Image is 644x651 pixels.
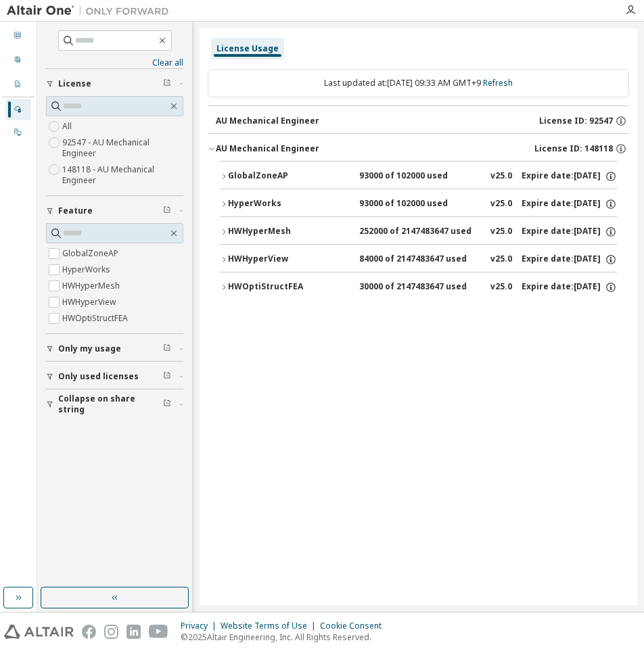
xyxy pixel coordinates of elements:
[220,217,617,247] button: HWHyperMesh252000 of 2147483647 usedv25.0Expire date:[DATE]
[62,162,183,189] label: 148118 - AU Mechanical Engineer
[359,226,481,238] div: 252000 of 2147483647 used
[359,198,481,210] div: 93000 of 102000 used
[220,272,617,302] button: HWOptiStructFEA30000 of 2147483647 usedv25.0Expire date:[DATE]
[228,170,350,183] div: GlobalZoneAP
[58,206,93,216] span: Feature
[228,226,350,238] div: HWHyperMesh
[483,77,513,89] a: Refresh
[181,631,390,643] p: © 2025 Altair Engineering, Inc. All Rights Reserved.
[208,134,629,164] button: AU Mechanical EngineerLicense ID: 148118
[359,170,481,183] div: 93000 of 102000 used
[539,116,613,126] span: License ID: 92547
[216,43,279,54] div: License Usage
[62,310,131,327] label: HWOptiStructFEA
[5,99,31,120] div: Managed
[216,106,629,136] button: AU Mechanical EngineerLicense ID: 92547
[163,371,171,382] span: Clear filter
[522,254,617,266] div: Expire date: [DATE]
[62,118,74,135] label: All
[216,143,319,154] div: AU Mechanical Engineer
[522,170,617,183] div: Expire date: [DATE]
[149,625,168,639] img: youtube.svg
[359,254,481,266] div: 84000 of 2147483647 used
[522,281,617,293] div: Expire date: [DATE]
[127,625,141,639] img: linkedin.svg
[82,625,96,639] img: facebook.svg
[181,621,221,631] div: Privacy
[46,389,183,419] button: Collapse on share string
[163,399,171,410] span: Clear filter
[228,198,350,210] div: HyperWorks
[62,262,113,278] label: HyperWorks
[220,245,617,274] button: HWHyperView84000 of 2147483647 usedv25.0Expire date:[DATE]
[58,343,121,354] span: Only my usage
[221,621,320,631] div: Website Terms of Use
[58,371,139,382] span: Only used licenses
[163,78,171,89] span: Clear filter
[359,281,481,293] div: 30000 of 2147483647 used
[58,393,163,415] span: Collapse on share string
[522,226,617,238] div: Expire date: [DATE]
[46,57,183,68] a: Clear all
[62,245,121,262] label: GlobalZoneAP
[490,281,512,293] div: v25.0
[46,334,183,364] button: Only my usage
[62,278,122,294] label: HWHyperMesh
[4,625,74,639] img: altair_logo.svg
[320,621,390,631] div: Cookie Consent
[46,362,183,391] button: Only used licenses
[522,198,617,210] div: Expire date: [DATE]
[163,206,171,216] span: Clear filter
[5,49,31,71] div: User Profile
[5,122,31,143] div: On Prem
[490,198,512,210] div: v25.0
[62,135,183,162] label: 92547 - AU Mechanical Engineer
[58,78,91,89] span: License
[5,74,31,95] div: Company Profile
[208,69,629,97] div: Last updated at: [DATE] 09:33 AM GMT+9
[46,69,183,99] button: License
[534,143,613,154] span: License ID: 148118
[228,254,350,266] div: HWHyperView
[216,116,319,126] div: AU Mechanical Engineer
[7,4,176,18] img: Altair One
[228,281,350,293] div: HWOptiStructFEA
[62,294,118,310] label: HWHyperView
[220,189,617,219] button: HyperWorks93000 of 102000 usedv25.0Expire date:[DATE]
[104,625,118,639] img: instagram.svg
[5,25,31,47] div: Dashboard
[490,226,512,238] div: v25.0
[490,254,512,266] div: v25.0
[163,343,171,354] span: Clear filter
[220,162,617,191] button: GlobalZoneAP93000 of 102000 usedv25.0Expire date:[DATE]
[490,170,512,183] div: v25.0
[46,196,183,226] button: Feature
